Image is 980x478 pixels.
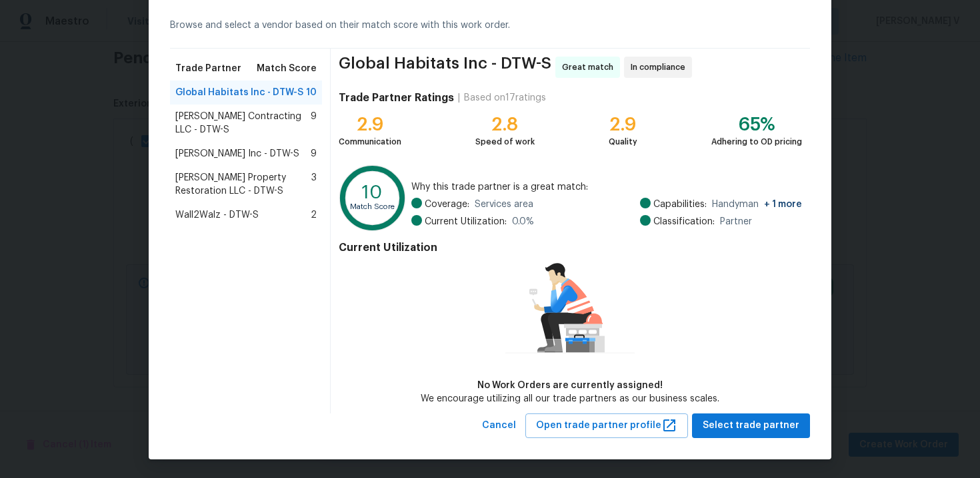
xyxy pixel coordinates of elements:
div: 2.8 [475,118,535,131]
div: Adhering to OD pricing [711,135,802,148]
div: Browse and select a vendor based on their match score with this work order. [170,3,810,49]
span: Cancel [482,417,516,434]
span: Match Score [257,62,317,75]
span: + 1 more [764,200,802,209]
span: Why this trade partner is a great match: [411,180,802,194]
h4: Trade Partner Ratings [339,91,454,105]
span: 9 [311,110,317,136]
span: Coverage: [425,198,469,211]
span: Trade Partner [175,62,241,75]
span: 0.0 % [512,215,534,228]
div: Communication [339,135,401,148]
text: Match Score [350,203,395,210]
div: We encourage utilizing all our trade partners as our business scales. [421,392,719,405]
span: [PERSON_NAME] Inc - DTW-S [175,147,299,160]
span: 9 [311,147,317,160]
button: Open trade partner profile [525,413,688,438]
span: 3 [311,171,317,198]
span: Capabilities: [653,198,707,211]
span: [PERSON_NAME] Contracting LLC - DTW-S [175,110,311,136]
span: In compliance [631,61,691,74]
div: 65% [711,118,802,131]
button: Cancel [477,413,521,438]
div: Quality [609,135,637,148]
span: Partner [720,215,752,228]
div: 2.9 [339,118,401,131]
span: Wall2Walz - DTW-S [175,208,259,222]
span: Great match [562,61,619,74]
span: Open trade partner profile [536,417,677,434]
div: | [454,91,464,105]
h4: Current Utilization [339,241,802,254]
span: Classification: [653,215,715,228]
span: Global Habitats Inc - DTW-S [339,57,551,78]
span: [PERSON_NAME] Property Restoration LLC - DTW-S [175,171,311,198]
span: Services area [475,198,533,211]
div: Speed of work [475,135,535,148]
button: Select trade partner [692,413,810,438]
span: Select trade partner [703,417,799,434]
div: No Work Orders are currently assigned! [421,379,719,392]
span: Current Utilization: [425,215,507,228]
span: 10 [306,86,317,99]
span: 2 [311,208,317,222]
text: 10 [362,183,383,202]
span: Handyman [712,198,802,211]
span: Global Habitats Inc - DTW-S [175,86,303,99]
div: 2.9 [609,118,637,131]
div: Based on 17 ratings [464,91,546,105]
